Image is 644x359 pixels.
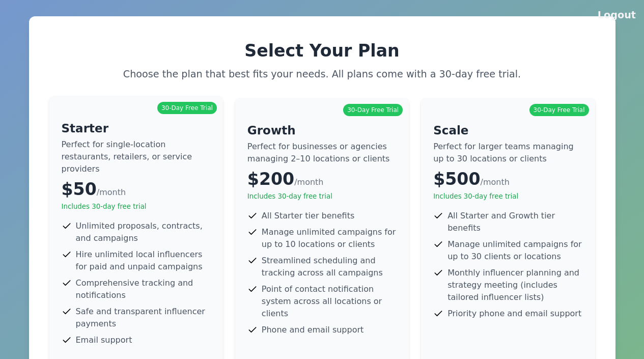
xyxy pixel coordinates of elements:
[76,248,211,273] span: Hire unlimited local influencers for paid and unpaid campaigns
[76,220,211,244] span: Unlimited proposals, contracts, and campaigns
[247,191,397,202] p: Includes 30-day free trial
[262,283,397,320] span: Point of contact notification system across all locations or clients
[447,210,582,234] span: All Starter and Growth tier benefits
[62,120,211,136] h4: Starter
[49,41,595,61] h2: Select Your Plan
[294,177,323,187] span: /month
[343,104,403,116] div: 30-Day Free Trial
[262,226,397,251] span: Manage unlimited campaigns for up to 10 locations or clients
[62,179,211,200] div: $50
[49,67,595,81] p: Choose the plan that best fits your needs. All plans come with a 30-day free trial.
[480,177,509,187] span: /month
[433,191,582,202] p: Includes 30-day free trial
[76,306,211,330] span: Safe and transparent influencer payments
[529,104,589,116] div: 30-Day Free Trial
[447,267,582,303] span: Monthly influencer planning and strategy meeting (includes tailored influencer lists)
[76,277,211,301] span: Comprehensive tracking and notifications
[247,169,397,189] div: $200
[247,141,397,165] p: Perfect for businesses or agencies managing 2–10 locations or clients
[433,169,582,189] div: $500
[97,187,126,197] span: /month
[598,8,636,22] button: Logout
[433,141,582,165] p: Perfect for larger teams managing up to 30 locations or clients
[76,334,132,346] span: Email support
[262,210,354,222] span: All Starter tier benefits
[62,202,211,212] p: Includes 30-day free trial
[262,324,363,336] span: Phone and email support
[62,139,211,175] p: Perfect for single-location restaurants, retailers, or service providers
[447,238,582,263] span: Manage unlimited campaigns for up to 30 clients or locations
[262,255,397,279] span: Streamlined scheduling and tracking across all campaigns
[433,122,582,139] h4: Scale
[447,308,581,320] span: Priority phone and email support
[247,122,397,139] h4: Growth
[157,102,217,114] div: 30-Day Free Trial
